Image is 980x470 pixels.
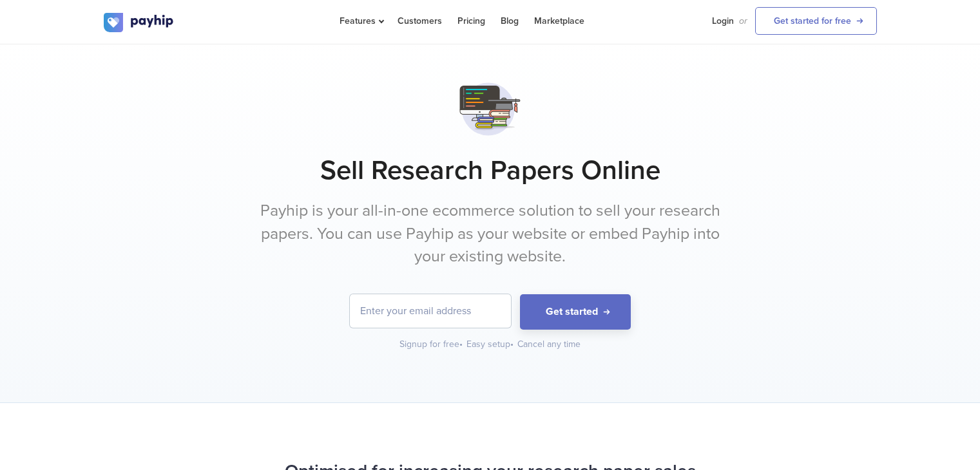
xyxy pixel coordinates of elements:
p: Payhip is your all-in-one ecommerce solution to sell your research papers. You can use Payhip as ... [249,200,732,268]
button: Get started [520,294,631,330]
img: logo.svg [104,13,175,32]
span: • [459,339,463,350]
span: Features [340,15,382,26]
input: Enter your email address [350,294,511,328]
h1: Sell Research Papers Online [104,155,877,187]
div: Signup for free [399,338,464,351]
div: Easy setup [466,338,515,351]
a: Get started for free [755,7,877,35]
img: svg+xml;utf8,%3Csvg%20xmlns%3D%22http%3A%2F%2Fwww.w3.org%2F2000%2Fsvg%22%20viewBox%3D%220%200%201... [457,77,523,142]
span: • [510,339,514,350]
div: Cancel any time [517,338,581,351]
